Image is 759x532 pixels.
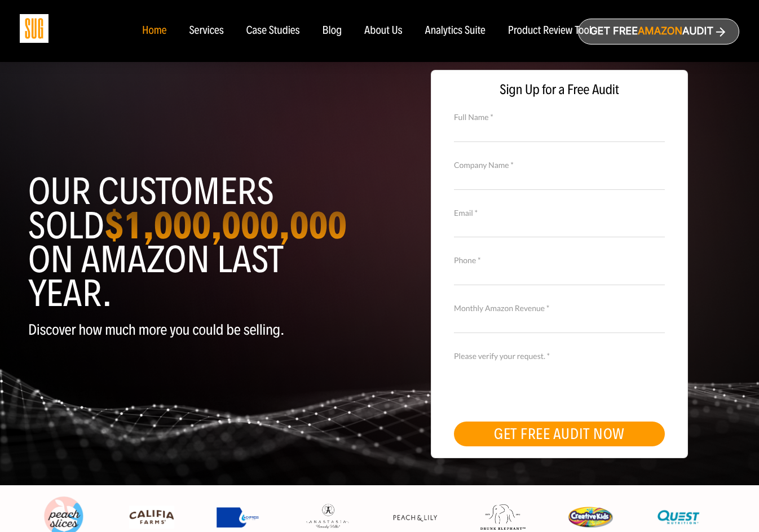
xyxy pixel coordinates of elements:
a: About Us [364,25,403,37]
h1: Our customers sold on Amazon last year. [28,175,371,311]
button: GET FREE AUDIT NOW [454,422,665,446]
a: Case Studies [246,25,300,37]
a: Blog [323,25,342,37]
label: Email * [454,207,665,219]
iframe: reCAPTCHA [454,361,625,405]
label: Monthly Amazon Revenue * [454,302,665,314]
span: Sign Up for a Free Audit [443,82,676,98]
span: Amazon [638,25,682,37]
p: Discover how much more you could be selling. [28,322,371,338]
input: Contact Number * [454,265,665,285]
img: Anastasia Beverly Hills [305,503,350,530]
a: Services [189,25,223,37]
img: Peach & Lily [392,514,438,522]
label: Company Name * [454,159,665,171]
label: Phone * [454,254,665,267]
strong: $1,000,000,000 [104,202,347,249]
a: Get freeAmazonAudit [578,19,739,45]
label: Please verify your request. * [454,350,665,362]
img: Creative Kids [568,507,613,527]
img: Sug [20,14,48,43]
a: Home [142,25,166,37]
img: Quest Nutriton [656,506,701,529]
a: Product Review Tool [508,25,592,37]
input: Company Name * [454,170,665,189]
a: Analytics Suite [425,25,486,37]
img: Express Water [217,507,262,527]
img: Drunk Elephant [480,504,526,530]
input: Monthly Amazon Revenue * [454,313,665,333]
input: Full Name * [454,122,665,141]
label: Full Name * [454,111,665,123]
img: Califia Farms [129,506,174,529]
input: Email * [454,218,665,237]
